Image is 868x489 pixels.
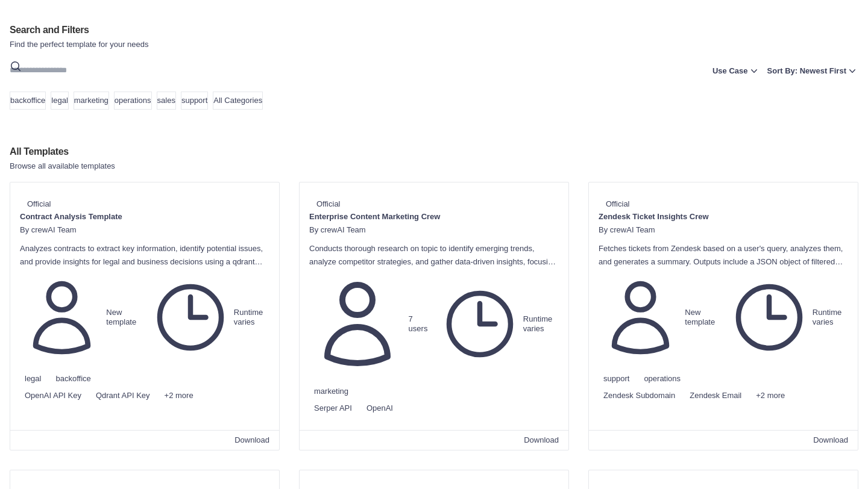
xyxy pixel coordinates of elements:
span: Zendesk Subdomain [599,391,680,400]
a: operations [114,92,152,110]
a: support [599,374,634,384]
h2: Search and Filters [10,22,149,39]
span: By crewAI Team [20,225,77,235]
span: Download [234,435,269,445]
p: Enterprise Content Marketing Crew [309,210,559,223]
p: Analyzes contracts to extract key information, identify potential issues, and provide insights fo... [20,242,269,268]
a: All Categories [213,92,263,110]
span: Runtime varies [523,314,559,334]
p: Conducts thorough research on topic to identify emerging trends, analyze competitor strategies, a... [309,242,559,268]
span: Serper API [309,403,357,413]
button: Use Case [712,60,760,82]
span: Use Template [380,435,428,445]
a: backoffice [10,92,46,110]
a: Use Template [300,431,509,450]
span: Use Template [91,435,139,445]
span: OpenAI [362,403,398,413]
a: operations [639,374,685,384]
button: Sort By: Newest First [767,60,858,82]
span: Download [813,435,848,445]
span: By crewAI Team [309,225,366,235]
a: backoffice [51,374,95,384]
span: OpenAI API Key [20,391,86,400]
span: Official [599,199,635,209]
a: support [181,92,208,110]
p: Contract Analysis Template [20,210,269,223]
span: By crewAI Team [599,225,655,235]
span: +2 more [751,391,790,400]
a: Download [225,431,279,450]
span: Use Template [670,435,717,445]
a: marketing [309,387,353,396]
span: Zendesk Email [685,391,746,400]
p: Find the perfect template for your needs [10,39,149,51]
p: Browse all available templates [10,160,115,172]
a: legal [20,374,46,384]
span: Official [20,199,56,209]
span: 7 users [409,314,429,334]
a: marketing [74,92,109,110]
span: Official [309,199,345,209]
a: Use Template [589,431,799,450]
h2: All Templates [10,143,115,160]
span: New template [685,308,719,327]
a: Download [804,431,858,450]
a: sales [157,92,176,110]
span: Runtime varies [813,308,848,327]
p: Fetches tickets from Zendesk based on a user's query, analyzes them, and generates a summary. Out... [599,242,848,268]
a: Download [514,431,568,450]
span: New template [106,308,140,327]
a: legal [51,92,68,110]
span: Download [524,435,559,445]
span: Qdrant API Key [91,391,155,400]
span: +2 more [160,391,198,400]
p: Zendesk Ticket Insights Crew [599,210,848,223]
span: Runtime varies [234,308,269,327]
a: Use Template [10,431,220,450]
